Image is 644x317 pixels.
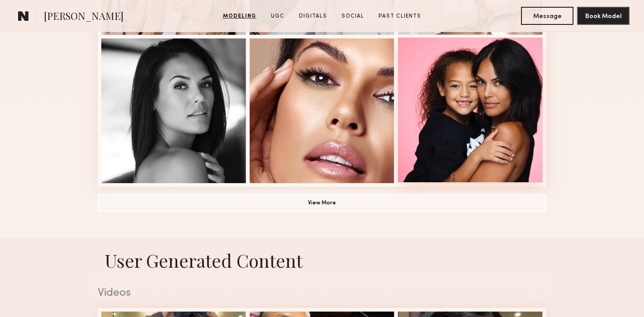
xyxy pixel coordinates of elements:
[295,12,331,20] a: Digitals
[521,7,573,25] button: Message
[44,9,123,25] span: [PERSON_NAME]
[577,7,630,25] button: Book Model
[98,287,546,299] div: Videos
[219,12,260,20] a: Modeling
[267,12,288,20] a: UGC
[338,12,368,20] a: Social
[90,248,554,272] h1: User Generated Content
[375,12,425,20] a: Past Clients
[577,12,630,19] a: Book Model
[98,194,546,212] button: View More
